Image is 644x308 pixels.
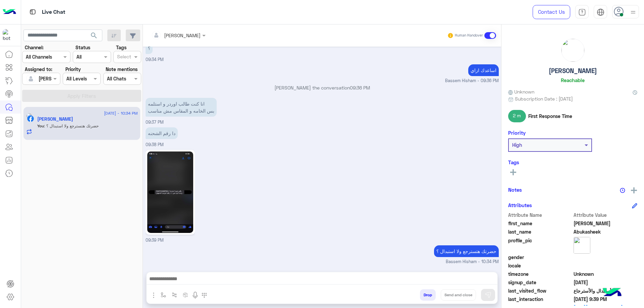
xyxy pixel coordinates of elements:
span: 09:38 PM [146,142,164,147]
span: Bassem Hisham - 10:34 PM [446,259,499,265]
span: 09:39 PM [146,238,164,243]
span: You [37,123,44,128]
label: Channel: [25,44,44,51]
span: last_name [508,228,572,235]
span: First Response Time [528,113,572,120]
img: make a call [202,293,207,298]
img: add [631,187,637,193]
p: Live Chat [42,8,65,17]
h6: Reachable [561,77,585,83]
span: signup_date [508,279,572,286]
span: timezone [508,270,572,278]
span: last_interaction [508,296,572,303]
span: profile_pic [508,237,572,252]
p: 22/8/2025, 10:34 PM [434,245,499,257]
img: picture [26,113,32,119]
img: picture [574,237,590,254]
label: Tags [116,44,126,51]
small: Human Handover [455,33,483,38]
p: [PERSON_NAME] the conversation [146,84,499,91]
span: null [574,254,638,261]
span: Attribute Name [508,211,572,219]
span: locale [508,262,572,269]
label: Priority [65,66,81,73]
img: send message [485,292,491,298]
img: Logo [3,5,16,19]
h5: Ahmed Abukasheek [37,116,73,122]
h5: [PERSON_NAME] [549,67,597,75]
img: Trigger scenario [172,292,177,298]
img: tab [578,8,586,16]
div: Select [116,53,131,62]
span: search [90,32,98,40]
img: 536677805_1666043557442255_7652924965206986559_n.jpg [147,151,193,233]
span: 09:37 PM [146,120,164,125]
span: last_visited_flow [508,287,572,294]
span: Subscription Date : [DATE] [515,95,573,102]
span: gender [508,254,572,261]
p: 22/8/2025, 9:38 PM [146,127,178,139]
button: search [86,29,102,44]
img: defaultAdmin.png [26,74,36,83]
img: hulul-logo.png [600,281,624,305]
img: select flow [161,292,166,298]
label: Note mentions [106,66,138,73]
a: Contact Us [533,5,570,19]
button: select flow [158,289,169,300]
img: profile [629,8,637,16]
span: 09:34 PM [146,57,164,62]
h6: Notes [508,187,522,193]
p: 22/8/2025, 9:37 PM [146,98,217,117]
span: Bassem Hisham - 09:36 PM [445,78,499,84]
img: send attachment [150,291,158,299]
img: send voice note [191,291,199,299]
span: 2025-07-26T19:16:58.152Z [574,279,638,286]
span: Ahmed [574,220,638,227]
img: create order [183,292,188,298]
button: create order [180,289,191,300]
span: 2 m [508,110,526,122]
img: notes [620,188,625,193]
label: Status [75,44,90,51]
h6: Priority [508,130,526,136]
span: 2025-08-22T18:39:11.952Z [574,296,638,303]
span: حضرتك هتسترجع ولا استبدال ؟ [44,123,99,128]
img: Facebook [27,115,34,122]
img: picture [561,39,584,62]
span: Unknown [508,88,534,95]
label: Assigned to: [25,66,52,73]
span: [DATE] - 10:34 PM [104,110,138,116]
span: الأستبدال والأسترجاع [574,287,638,294]
button: Send and close [441,289,476,301]
h6: Attributes [508,202,532,208]
button: Drop [420,289,436,301]
img: 713415422032625 [3,29,15,41]
p: 22/8/2025, 9:36 PM [468,64,499,76]
span: Unknown [574,270,638,278]
img: tab [597,8,604,16]
span: Attribute Value [574,211,638,219]
span: 09:36 PM [350,85,370,90]
h6: Tags [508,159,637,165]
span: first_name [508,220,572,227]
button: Trigger scenario [169,289,180,300]
button: Apply Filters [22,90,141,102]
span: null [574,262,638,269]
img: tab [29,8,37,16]
a: tab [575,5,589,19]
p: 22/8/2025, 9:34 PM [146,42,153,54]
span: Abukasheek [574,228,638,235]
